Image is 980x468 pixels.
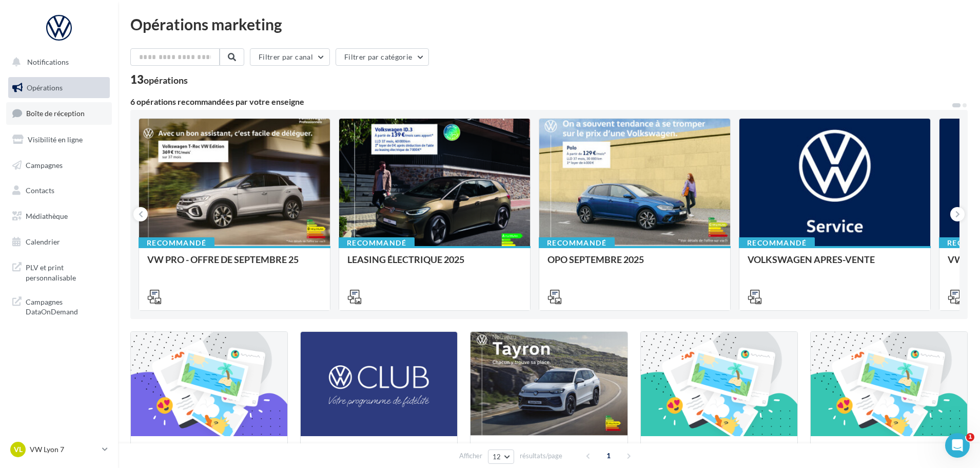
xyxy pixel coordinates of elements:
[26,260,106,283] span: PLV et print personnalisable
[26,160,63,169] span: Campagnes
[27,58,69,66] span: Notifications
[748,254,922,275] div: VOLKSWAGEN APRES-VENTE
[6,129,112,151] a: Visibilité en ligne
[347,254,522,275] div: LEASING ÉLECTRIQUE 2025
[739,237,815,249] div: Recommandé
[27,83,63,92] span: Opérations
[6,51,108,73] button: Notifications
[130,98,951,106] div: 6 opérations recommandées par votre enseigne
[6,291,112,321] a: Campagnes DataOnDemand
[6,205,112,227] a: Médiathèque
[547,254,722,275] div: OPO SEPTEMBRE 2025
[26,186,54,195] span: Contacts
[600,447,617,464] span: 1
[520,451,562,461] span: résultats/page
[14,444,23,455] span: VL
[6,180,112,201] a: Contacts
[339,237,415,249] div: Recommandé
[6,77,112,99] a: Opérations
[336,48,429,66] button: Filtrer par catégorie
[539,237,615,249] div: Recommandé
[8,440,110,459] a: VL VW Lyon 7
[6,155,112,176] a: Campagnes
[144,76,188,85] div: opérations
[139,237,214,249] div: Recommandé
[6,231,112,253] a: Calendrier
[26,109,85,118] span: Boîte de réception
[945,433,970,458] iframe: Intercom live chat
[28,135,83,144] span: Visibilité en ligne
[966,433,974,441] span: 1
[26,212,68,220] span: Médiathèque
[130,16,968,32] div: Opérations marketing
[493,453,501,461] span: 12
[6,256,112,287] a: PLV et print personnalisable
[6,102,112,124] a: Boîte de réception
[250,48,330,66] button: Filtrer par canal
[26,295,106,317] span: Campagnes DataOnDemand
[30,444,98,455] p: VW Lyon 7
[147,254,322,275] div: VW PRO - OFFRE DE SEPTEMBRE 25
[459,451,482,461] span: Afficher
[26,237,60,246] span: Calendrier
[130,74,188,85] div: 13
[488,450,514,464] button: 12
